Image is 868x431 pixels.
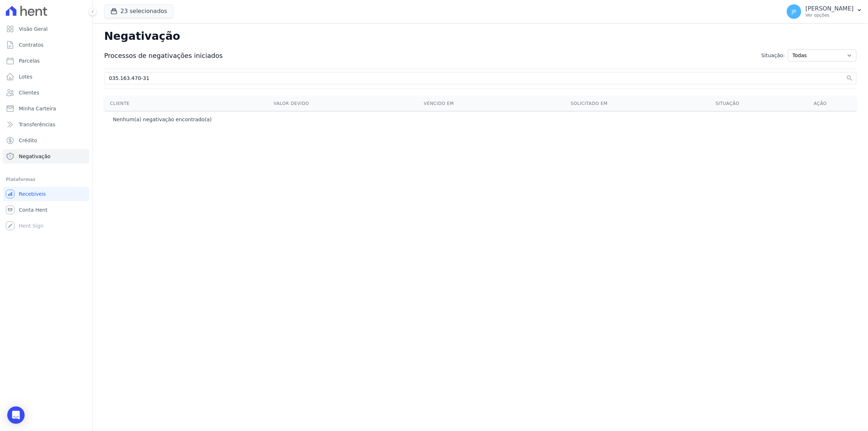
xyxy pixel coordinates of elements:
span: Negativação [19,153,51,160]
a: Crédito [3,133,89,148]
span: JP [792,9,796,14]
div: Plataformas [6,175,86,184]
th: Cliente [104,96,213,111]
button: 23 selecionados [104,4,173,18]
button: search [846,75,853,82]
span: Lotes [19,73,33,80]
a: Parcelas [3,54,89,68]
span: Minha Carteira [19,105,56,112]
span: Conta Hent [19,206,47,214]
a: Negativação [3,149,89,164]
a: Conta Hent [3,203,89,217]
a: Minha Carteira [3,101,89,116]
div: Open Intercom Messenger [7,406,25,424]
th: Situação [671,96,784,111]
span: Situação: [761,52,785,59]
p: [PERSON_NAME] [805,5,854,12]
span: Parcelas [19,57,40,64]
a: Transferências [3,117,89,132]
a: Visão Geral [3,22,89,36]
a: Clientes [3,85,89,100]
input: Buscar por nome, CPF ou e-mail [107,74,844,83]
span: Clientes [19,89,39,96]
span: Processos de negativações iniciados [104,51,223,60]
a: Lotes [3,69,89,84]
span: Crédito [19,137,37,144]
th: Solicitado em [507,96,671,111]
p: Ver opções [805,12,854,18]
a: Contratos [3,38,89,52]
th: Ação [784,96,856,111]
p: Nenhum(a) negativação encontrado(a) [113,116,212,123]
span: Contratos [19,41,43,48]
th: Valor devido [213,96,370,111]
span: Recebíveis [19,190,46,198]
a: Recebíveis [3,187,89,201]
h2: Negativação [104,29,856,43]
span: Visão Geral [19,25,48,33]
span: Transferências [19,121,55,128]
button: JP [PERSON_NAME] Ver opções [781,1,868,22]
th: Vencido em [370,96,507,111]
